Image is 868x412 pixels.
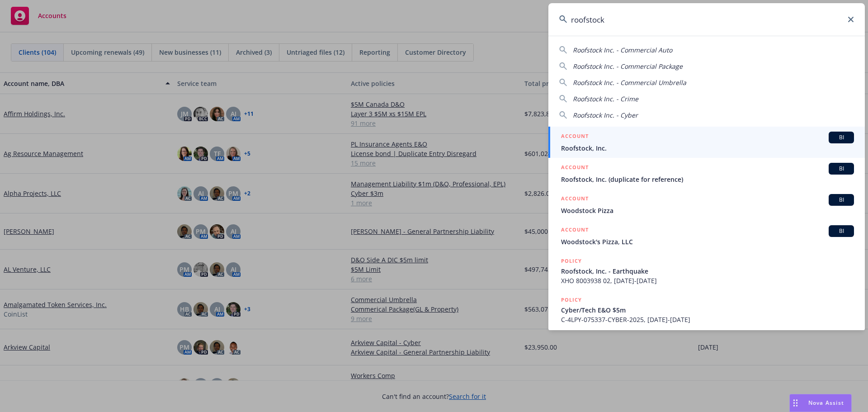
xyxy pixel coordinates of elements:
h5: ACCOUNT [561,225,589,236]
h5: ACCOUNT [561,163,589,174]
a: ACCOUNTBIWoodstock Pizza [548,189,865,220]
button: Nova Assist [789,394,852,412]
span: Roofstock, Inc. (duplicate for reference) [561,175,854,184]
span: Roofstock Inc. - Commercial Auto [573,46,672,54]
a: POLICYCyber/Tech E&O $5mC-4LPY-075337-CYBER-2025, [DATE]-[DATE] [548,290,865,329]
span: Woodstock Pizza [561,206,854,215]
span: Roofstock Inc. - Cyber [573,111,638,119]
span: Cyber/Tech E&O $5m [561,305,854,315]
h5: ACCOUNT [561,132,589,142]
span: Woodstock's Pizza, LLC [561,237,854,246]
span: BI [832,196,850,204]
span: BI [832,165,850,173]
span: Roofstock, Inc. [561,143,854,153]
span: C-4LPY-075337-CYBER-2025, [DATE]-[DATE] [561,315,854,324]
h5: POLICY [561,295,582,304]
span: Roofstock, Inc. - Earthquake [561,266,854,276]
span: Nova Assist [808,399,844,407]
a: POLICYRoofstock, Inc. - EarthquakeXHO 8003938 02, [DATE]-[DATE] [548,251,865,290]
span: Roofstock Inc. - Commercial Umbrella [573,78,686,87]
span: Roofstock Inc. - Commercial Package [573,62,683,71]
span: Roofstock Inc. - Crime [573,95,638,103]
span: BI [832,133,850,142]
div: Drag to move [790,394,801,412]
span: XHO 8003938 02, [DATE]-[DATE] [561,276,854,285]
span: BI [832,227,850,235]
h5: POLICY [561,256,582,265]
h5: ACCOUNT [561,194,589,205]
input: Search... [548,3,865,36]
a: ACCOUNTBIRoofstock, Inc. [548,127,865,158]
a: ACCOUNTBIRoofstock, Inc. (duplicate for reference) [548,158,865,189]
a: ACCOUNTBIWoodstock's Pizza, LLC [548,220,865,251]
